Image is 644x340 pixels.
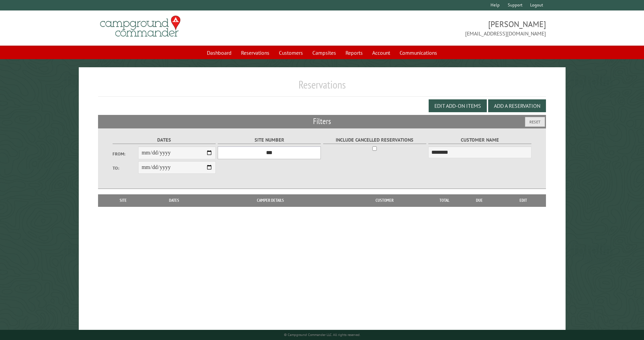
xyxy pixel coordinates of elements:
[98,115,546,128] h2: Filters
[341,46,367,59] a: Reports
[488,99,546,112] button: Add a Reservation
[308,46,340,59] a: Campsites
[396,46,441,59] a: Communications
[145,194,203,207] th: Dates
[323,136,426,144] label: Include Cancelled Reservations
[368,46,394,59] a: Account
[322,19,546,38] span: [PERSON_NAME] [EMAIL_ADDRESS][DOMAIN_NAME]
[429,99,487,112] button: Edit Add-on Items
[203,46,236,59] a: Dashboard
[203,194,338,207] th: Camper Details
[218,136,321,144] label: Site Number
[113,151,138,157] label: From:
[98,13,183,40] img: Campground Commander
[275,46,307,59] a: Customers
[458,194,501,207] th: Due
[501,194,546,207] th: Edit
[525,117,545,127] button: Reset
[284,333,360,337] small: © Campground Commander LLC. All rights reserved.
[101,194,145,207] th: Site
[113,165,138,171] label: To:
[98,78,546,97] h1: Reservations
[113,136,216,144] label: Dates
[428,136,531,144] label: Customer Name
[338,194,431,207] th: Customer
[431,194,458,207] th: Total
[237,46,273,59] a: Reservations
